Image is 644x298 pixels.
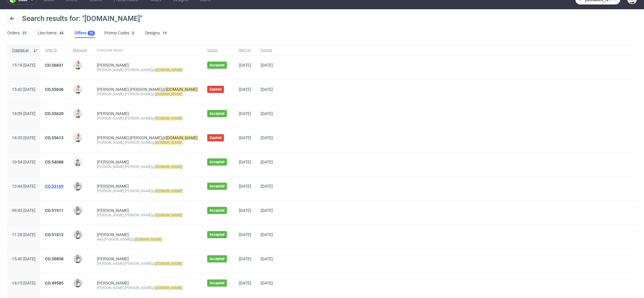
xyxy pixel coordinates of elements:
div: 0 [132,31,134,35]
span: [DATE] [239,208,251,213]
span: Status [207,48,229,53]
img: Dominika Herszel [74,182,82,190]
mark: [DOMAIN_NAME] [155,189,182,193]
span: [DATE] [261,232,273,237]
a: CO.54088 [45,160,64,164]
div: [PERSON_NAME].[PERSON_NAME]@ [97,189,198,193]
div: ewa.[PERSON_NAME]@ [97,237,198,242]
mark: [DOMAIN_NAME] [155,262,182,266]
div: 19 [162,31,167,35]
span: [DATE] [239,63,251,68]
img: Mari Fok [74,61,82,69]
span: Accepted [210,63,225,68]
div: [PERSON_NAME].[PERSON_NAME]@ [97,140,198,145]
span: Search results for: "[DOMAIN_NAME]" [22,14,143,23]
span: 18:09 [DATE] [12,111,35,116]
mark: [DOMAIN_NAME] [155,140,182,145]
span: [DATE] [239,256,251,261]
div: [PERSON_NAME].[PERSON_NAME]@ [97,285,198,290]
img: Dominika Herszel [74,206,82,215]
span: Accepted [210,111,225,116]
mark: [DOMAIN_NAME] [155,92,182,96]
span: [DATE] [261,111,273,116]
span: 09:45 [DATE] [12,208,35,213]
a: Promo Codes0 [104,28,136,38]
span: 11:28 [DATE] [12,232,35,237]
span: 13:44 [DATE] [12,184,35,189]
span: [DATE] [239,160,251,164]
mark: [DOMAIN_NAME] [155,213,182,217]
a: CO.55636 [45,87,64,92]
span: [PERSON_NAME].[PERSON_NAME]@ [97,87,198,92]
div: [PERSON_NAME].[PERSON_NAME]@ [97,116,198,121]
span: Accepted [210,256,225,261]
span: [DATE] [239,281,251,285]
div: [PERSON_NAME].[PERSON_NAME]@ [97,213,198,218]
span: [DATE] [261,208,273,213]
a: [PERSON_NAME] [97,208,129,213]
div: 25 [89,31,93,35]
a: [PERSON_NAME] [97,111,129,116]
span: Accepted [210,281,225,285]
span: 15:19 [DATE] [12,63,35,68]
a: [PERSON_NAME] [97,160,129,164]
span: Expired [210,87,222,92]
span: 10:54 [DATE] [12,160,35,164]
span: [DATE] [261,184,273,189]
a: Designs19 [145,28,168,38]
span: [DATE] [239,135,251,140]
span: Accepted [210,208,225,213]
mark: [DOMAIN_NAME] [155,165,182,169]
img: Mari Fok [74,109,82,118]
a: [PERSON_NAME] [97,281,129,285]
span: Accepted [210,184,225,189]
span: [DATE] [239,111,251,116]
a: CO.51012 [45,232,64,237]
a: CO.55620 [45,111,64,116]
a: CO.50858 [45,256,64,261]
a: [PERSON_NAME] [97,232,129,237]
img: Mari Fok [74,85,82,94]
mark: [DOMAIN_NAME] [155,68,182,72]
span: 15:42 [DATE] [12,87,35,92]
span: [DATE] [261,63,273,68]
mark: [DOMAIN_NAME] [166,87,198,92]
a: Line Items48 [38,28,65,38]
div: [PERSON_NAME].[PERSON_NAME]@ [97,68,198,72]
a: Offers25 [75,28,95,38]
a: CO.51911 [45,208,64,213]
div: [PERSON_NAME].[PERSON_NAME]@ [97,261,198,266]
span: Customer email [97,48,198,53]
img: Mari Fok [74,134,82,142]
a: [PERSON_NAME] [97,184,129,189]
span: Manager [73,48,87,53]
mark: [DOMAIN_NAME] [166,135,198,140]
span: Expires [261,48,273,53]
img: Dominika Herszel [74,279,82,287]
span: [DATE] [261,281,273,285]
span: [DATE] [261,87,273,92]
a: CO.56831 [45,63,64,68]
a: [PERSON_NAME] [97,63,129,68]
div: [PERSON_NAME].[PERSON_NAME]@ [97,92,198,97]
span: Accepted [210,232,225,237]
span: [PERSON_NAME].[PERSON_NAME]@ [97,135,198,140]
span: Offer ID [45,48,64,53]
div: 48 [59,31,64,35]
span: [DATE] [261,256,273,261]
span: Expired [210,135,222,140]
span: 15:40 [DATE] [12,256,35,261]
img: Dominika Herszel [74,255,82,263]
span: [DATE] [239,232,251,237]
span: 14:35 [DATE] [12,135,35,140]
mark: [DOMAIN_NAME] [155,286,182,290]
img: Dudek Mariola [74,158,82,166]
a: CO.53169 [45,184,64,189]
a: Orders25 [7,28,28,38]
a: CO.49585 [45,281,64,285]
span: Created at [12,48,31,53]
span: Sent on [239,48,251,53]
span: 14:15 [DATE] [12,281,35,285]
div: 25 [22,31,27,35]
span: [DATE] [261,160,273,164]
